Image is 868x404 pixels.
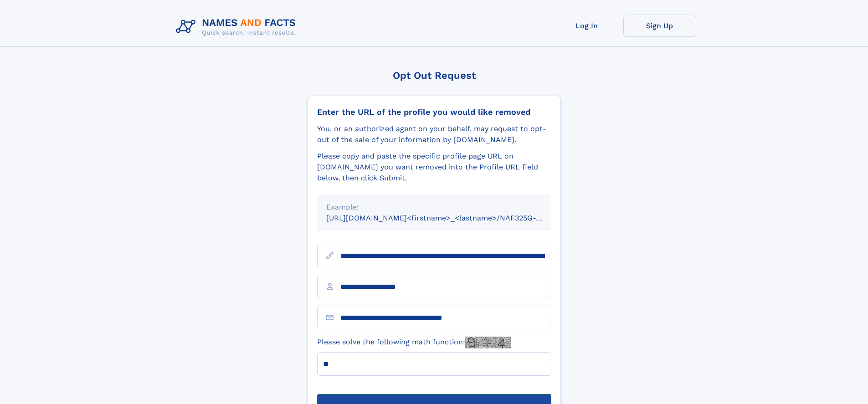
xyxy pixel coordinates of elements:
[308,70,561,81] div: Opt Out Request
[623,15,696,37] a: Sign Up
[326,214,569,222] small: [URL][DOMAIN_NAME]<firstname>_<lastname>/NAF325G-xxxxxxxx
[172,15,303,39] img: Logo Names and Facts
[317,123,551,145] div: You, or an authorized agent on your behalf, may request to opt-out of the sale of your informatio...
[317,337,511,348] label: Please solve the following math function:
[317,107,551,117] div: Enter the URL of the profile you would like removed
[550,15,623,37] a: Log In
[326,202,542,213] div: Example:
[317,151,551,184] div: Please copy and paste the specific profile page URL on [DOMAIN_NAME] you want removed into the Pr...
